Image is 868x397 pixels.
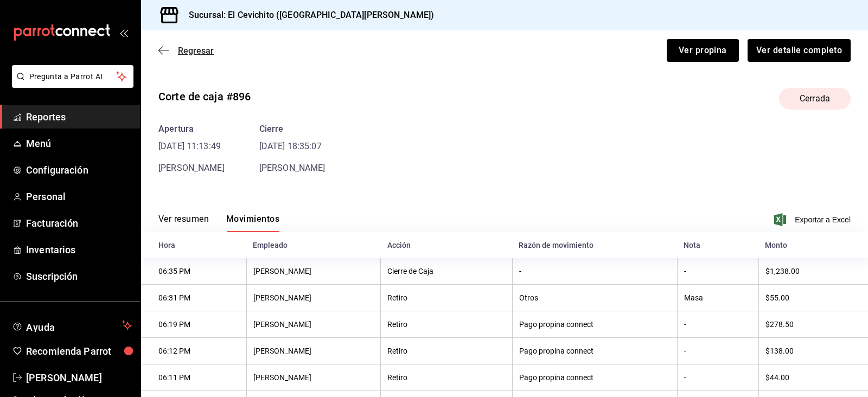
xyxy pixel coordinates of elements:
[677,232,758,258] th: Nota
[158,88,251,105] div: Corte de caja #896
[758,338,868,364] th: $138.00
[26,319,118,332] span: Ayuda
[381,364,512,391] th: Retiro
[758,311,868,338] th: $278.50
[246,311,381,338] th: [PERSON_NAME]
[158,46,214,56] button: Regresar
[158,214,279,232] div: navigation tabs
[141,285,246,311] th: 06:31 PM
[512,338,677,364] th: Pago propina connect
[381,232,512,258] th: Acción
[119,28,128,37] button: open_drawer_menu
[512,285,677,311] th: Otros
[259,123,325,136] div: Cierre
[141,258,246,285] th: 06:35 PM
[158,163,225,173] span: [PERSON_NAME]
[26,189,132,204] span: Personal
[141,232,246,258] th: Hora
[758,232,868,258] th: Monto
[381,338,512,364] th: Retiro
[29,71,117,82] span: Pregunta a Parrot AI
[512,258,677,285] th: -
[246,364,381,391] th: [PERSON_NAME]
[748,39,851,62] button: Ver detalle completo
[26,136,132,151] span: Menú
[26,216,132,230] span: Facturación
[259,140,325,153] time: [DATE] 18:35:07
[758,285,868,311] th: $55.00
[246,258,381,285] th: [PERSON_NAME]
[141,338,246,364] th: 06:12 PM
[8,79,133,90] a: Pregunta a Parrot AI
[141,364,246,391] th: 06:11 PM
[26,110,132,124] span: Reportes
[677,311,758,338] th: -
[758,258,868,285] th: $1,238.00
[158,140,225,153] time: [DATE] 11:13:49
[512,364,677,391] th: Pago propina connect
[158,123,225,136] div: Apertura
[512,232,677,258] th: Razón de movimiento
[677,338,758,364] th: -
[512,311,677,338] th: Pago propina connect
[178,46,214,56] span: Regresar
[381,285,512,311] th: Retiro
[776,213,851,226] button: Exportar a Excel
[381,258,512,285] th: Cierre de Caja
[793,92,837,105] span: Cerrada
[26,163,132,177] span: Configuración
[381,311,512,338] th: Retiro
[180,9,434,22] h3: Sucursal: El Cevichito ([GEOGRAPHIC_DATA][PERSON_NAME])
[677,258,758,285] th: -
[246,232,381,258] th: Empleado
[226,214,279,232] button: Movimientos
[667,39,739,62] button: Ver propina
[26,344,132,358] span: Recomienda Parrot
[246,285,381,311] th: [PERSON_NAME]
[677,285,758,311] th: Masa
[259,163,325,173] span: [PERSON_NAME]
[26,242,132,257] span: Inventarios
[677,364,758,391] th: -
[141,311,246,338] th: 06:19 PM
[26,269,132,284] span: Suscripción
[26,370,132,385] span: [PERSON_NAME]
[246,338,381,364] th: [PERSON_NAME]
[12,65,133,88] button: Pregunta a Parrot AI
[758,364,868,391] th: $44.00
[158,214,209,232] button: Ver resumen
